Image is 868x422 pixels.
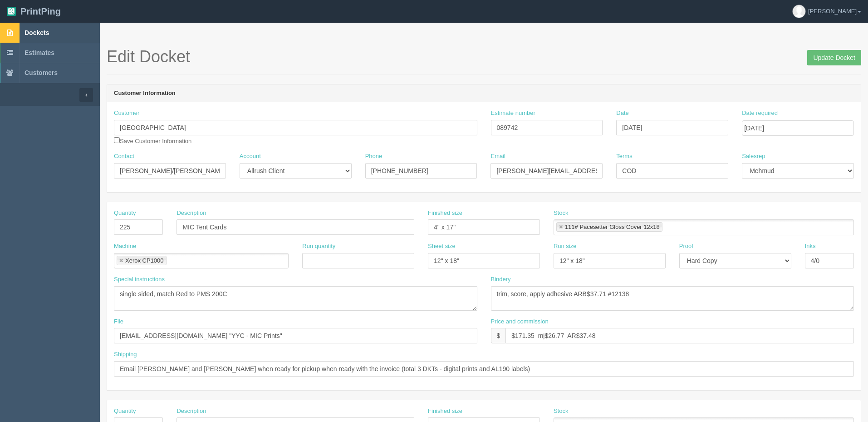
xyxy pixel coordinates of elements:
[490,152,505,161] label: Email
[616,152,632,161] label: Terms
[616,109,628,118] label: Date
[554,407,569,416] label: Stock
[554,209,569,218] label: Stock
[114,242,136,251] label: Machine
[114,407,136,416] label: Quantity
[491,318,549,326] label: Price and commission
[805,242,816,251] label: Inks
[107,84,861,103] header: Customer Information
[742,109,778,118] label: Date required
[565,224,660,230] div: 111# Pacesetter Gloss Cover 12x18
[742,152,765,161] label: Salesrep
[25,29,49,36] span: Dockets
[491,275,511,284] label: Bindery
[114,120,477,135] input: Enter customer name
[177,209,206,218] label: Description
[177,407,206,416] label: Description
[114,275,165,284] label: Special instructions
[114,109,139,118] label: Customer
[114,286,477,311] textarea: single sided, match Red to PMS 200C
[428,242,456,251] label: Sheet size
[114,209,136,218] label: Quantity
[302,242,335,251] label: Run quantity
[793,5,805,18] img: avatar_default-7531ab5dedf162e01f1e0bb0964e6a185e93c5c22dfe317fb01d7f8cd2b1632c.jpg
[491,286,854,311] textarea: trim, score, apply adhesive ARB$37.71 #12138
[365,152,383,161] label: Phone
[491,109,535,118] label: Estimate number
[491,328,506,343] div: $
[554,242,577,251] label: Run size
[679,242,693,251] label: Proof
[240,152,261,161] label: Account
[25,49,54,56] span: Estimates
[114,350,137,359] label: Shipping
[25,69,58,76] span: Customers
[807,50,861,65] input: Update Docket
[7,7,16,16] img: logo-3e63b451c926e2ac314895c53de4908e5d424f24456219fb08d385ab2e579770.png
[114,109,477,145] div: Save Customer Information
[428,209,462,218] label: Finished size
[428,407,462,416] label: Finished size
[107,48,861,66] h1: Edit Docket
[125,258,164,263] div: Xerox CP1000
[114,152,134,161] label: Contact
[114,318,123,326] label: File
